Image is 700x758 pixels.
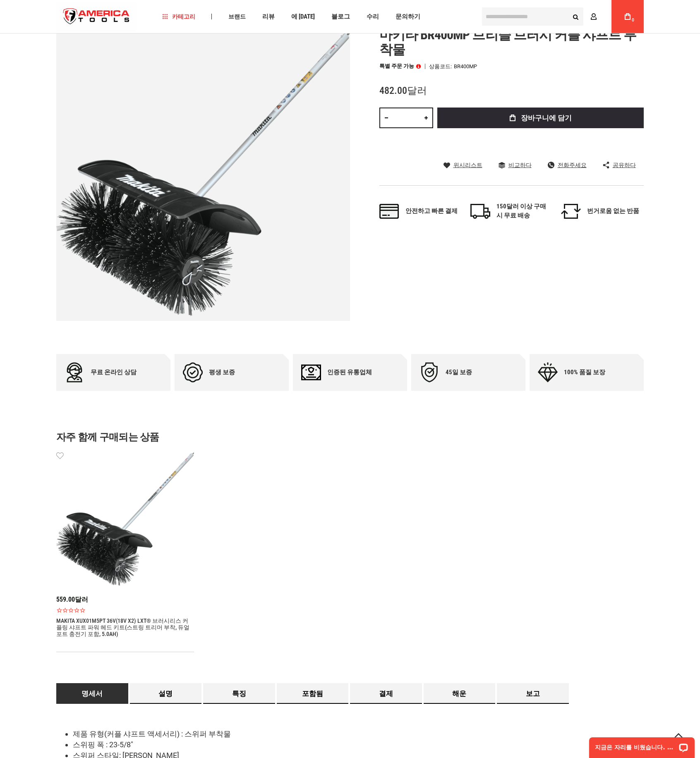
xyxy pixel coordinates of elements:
[259,11,278,22] a: 리뷰
[446,368,472,376] font: 45일 보증
[470,204,490,219] img: 해운
[73,729,231,738] font: 제품 유형(커플 샤프트 액세서리) : 스위퍼 부착물
[209,368,235,376] font: 평생 보증
[262,13,275,20] font: 리뷰
[558,162,587,168] font: 전화주세요
[392,11,424,22] a: 문의하기
[232,689,246,698] font: 특징
[158,689,173,698] font: 설명
[497,683,569,704] a: 보고
[429,63,451,69] font: 상품코드
[56,683,128,704] a: 명세서
[12,12,156,19] font: 지금은 자리를 비웠습니다. 나중에 다시 확인해 주세요!
[95,11,105,21] button: LiveChat 채팅 위젯 열기
[521,114,572,122] font: 장바구니에 담기
[452,689,466,698] font: 해운
[350,683,422,704] a: 결제
[225,11,249,22] a: 브랜드
[499,161,532,169] a: 비교하다
[82,689,103,698] font: 명세서
[327,368,372,376] font: 인증된 유통업체
[172,13,195,20] font: 카테고리
[379,63,414,69] font: 특별 주문 가능
[568,9,583,24] button: 찾다
[496,203,546,219] font: 150달러 이상 구매 시 무료 배송
[56,431,159,443] font: 자주 함께 구매되는 상품
[561,204,581,219] img: 보고
[56,27,350,321] img: 마키타 BR400MP 브리슬 브러시 커플 샤프트 부착물
[203,683,275,704] a: 특징
[159,11,199,22] a: 카테고리
[302,689,323,698] font: 포함됨
[564,368,605,376] font: 100% 품질 보장
[363,11,383,22] a: 수리
[379,204,399,219] img: 지불
[548,161,587,169] a: 전화주세요
[56,617,194,637] a: MAKITA XUX01M5PT 36V(18V X2) LXT® 브러시리스 커플링 샤프트 파워 헤드 키트(스트링 트리머 부착, 듀얼 포트 충전기 포함, 5.0AH)
[613,162,636,168] font: 공유하다
[228,13,246,20] font: 브랜드
[453,162,482,168] font: 위시리스트
[367,13,379,20] font: 수리
[424,683,496,704] a: 해운
[73,740,133,749] font: 스위핑 폭 : 23-5/8"
[277,683,349,704] a: 포함됨
[56,595,88,603] font: 559.00달러
[443,161,482,169] a: 위시리스트
[508,162,532,168] font: 비교하다
[379,27,636,57] font: 마키타 br400mp 브리슬 브러시 커플 샤프트 부착물
[405,207,458,215] font: 안전하고 빠른 결제
[587,207,639,215] font: 번거로움 없는 반품
[331,13,350,20] font: 블로그
[454,63,477,69] font: BR400MP
[56,607,194,613] span: 별점 5개 중 0.0점, 리뷰 0개
[379,85,427,96] font: 482.00달러
[632,18,634,22] font: 0
[437,108,644,128] button: 장바구니에 담기
[396,13,420,20] font: 문의하기
[130,683,202,704] a: 설명
[526,689,540,698] font: 보고
[291,13,315,20] font: 에 [DATE]
[328,11,354,22] a: 블로그
[584,732,700,758] iframe: LiveChat 채팅 위젯
[91,368,137,376] font: 무료 온라인 상담
[436,131,645,155] iframe: 보안 익스프레스 체크아웃 프레임
[288,11,319,22] a: 에 [DATE]
[56,1,137,32] a: 매장 로고
[56,617,189,637] font: MAKITA XUX01M5PT 36V(18V X2) LXT® 브러시리스 커플링 샤프트 파워 헤드 키트(스트링 트리머 부착, 듀얼 포트 충전기 포함, 5.0AH)
[600,13,611,20] font: 계정
[56,1,137,32] img: 아메리카 도구
[379,689,393,698] font: 결제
